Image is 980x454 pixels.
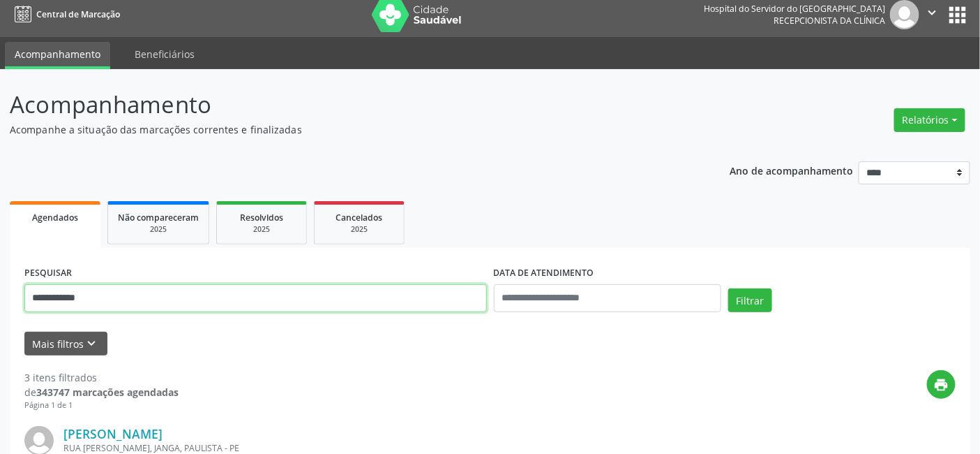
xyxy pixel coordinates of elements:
[934,377,949,393] i: print
[728,288,772,312] button: Filtrar
[494,263,594,284] label: DATA DE ATENDIMENTO
[32,212,78,224] span: Agendados
[227,224,296,235] div: 2025
[36,8,120,20] span: Central de Marcação
[10,122,682,137] p: Acompanhe a situação das marcações correntes e finalizadas
[5,42,110,69] a: Acompanhamento
[24,263,72,284] label: PESQUISAR
[925,5,940,20] i: 
[704,3,885,15] div: Hospital do Servidor do [GEOGRAPHIC_DATA]
[24,370,179,385] div: 3 itens filtrados
[36,386,179,399] strong: 343747 marcações agendadas
[240,212,283,224] span: Resolvidos
[118,224,199,235] div: 2025
[324,224,394,235] div: 2025
[10,87,682,122] p: Acompanhamento
[118,212,199,224] span: Não compareceram
[10,3,120,26] a: Central de Marcação
[24,385,179,400] div: de
[24,332,107,356] button: Mais filtroskeyboard_arrow_down
[63,426,163,441] a: [PERSON_NAME]
[927,370,956,399] button: print
[24,400,179,411] div: Página 1 de 1
[84,336,100,351] i: keyboard_arrow_down
[63,442,746,454] div: RUA [PERSON_NAME], JANGA, PAULISTA - PE
[774,15,885,27] span: Recepcionista da clínica
[894,108,965,132] button: Relatórios
[946,3,970,27] button: apps
[125,42,204,66] a: Beneficiários
[730,161,854,179] p: Ano de acompanhamento
[336,212,383,224] span: Cancelados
